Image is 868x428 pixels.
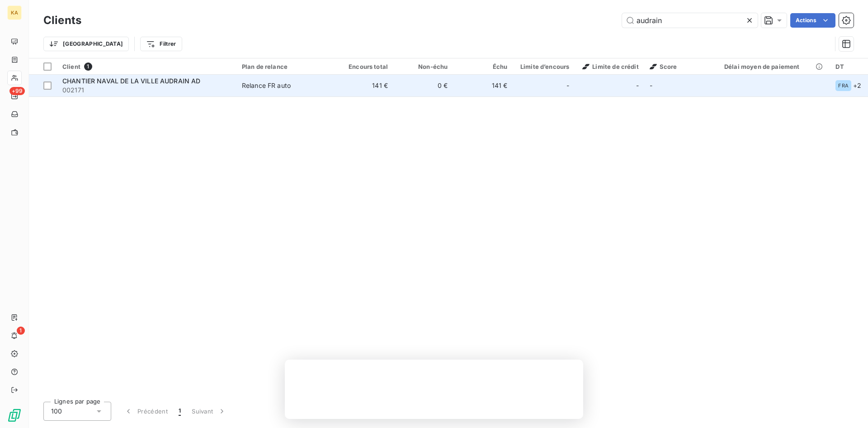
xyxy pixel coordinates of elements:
[118,402,173,421] button: Précédent
[790,13,835,28] button: Actions
[458,63,507,70] div: Échu
[62,63,80,70] span: Client
[650,63,677,70] span: Score
[724,63,825,70] div: Délai moyen de paiement
[9,87,25,95] span: +99
[7,408,22,423] img: Logo LeanPay
[84,63,92,71] span: 1
[7,5,22,20] div: KA
[51,407,62,416] span: 100
[17,327,25,335] span: 1
[242,81,291,90] div: Relance FR auto
[566,81,569,90] span: -
[835,63,863,70] div: DT
[62,77,201,85] span: CHANTIER NAVAL DE LA VILLE AUDRAIN AD
[62,86,231,95] span: 002171
[140,37,182,51] button: Filtrer
[242,63,328,70] div: Plan de relance
[179,407,181,416] span: 1
[173,402,186,421] button: 1
[285,360,583,419] iframe: Enquête de LeanPay
[519,63,570,70] div: Limite d’encours
[399,63,448,70] div: Non-échu
[43,37,129,51] button: [GEOGRAPHIC_DATA]
[43,12,81,29] h3: Clients
[636,81,639,90] span: -
[853,81,861,90] span: + 2
[393,75,453,96] td: 0 €
[186,402,232,421] button: Suivant
[339,63,388,70] div: Encours total
[453,75,513,96] td: 141 €
[622,13,758,28] input: Rechercher
[334,75,393,96] td: 141 €
[838,83,848,88] span: FRA
[837,397,859,419] iframe: Intercom live chat
[582,63,638,70] span: Limite de crédit
[650,82,652,89] span: -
